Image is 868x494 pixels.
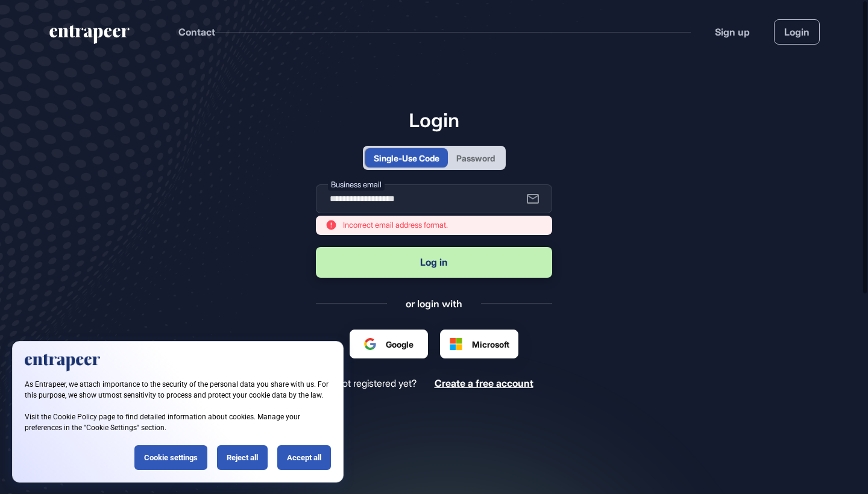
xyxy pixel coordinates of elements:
span: Incorrect email address format. [343,219,448,231]
div: or login with [406,297,462,310]
button: Contact [178,24,215,40]
span: Microsoft [472,338,509,351]
a: Create a free account [435,378,533,389]
div: Password [456,152,495,164]
label: Business email [328,178,385,191]
a: Login [774,19,820,45]
a: entrapeer-logo [48,25,131,48]
button: Log in [316,247,552,278]
a: Sign up [715,25,750,39]
div: Single-Use Code [374,152,439,164]
span: Create a free account [435,377,533,389]
h1: Login [316,108,552,131]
